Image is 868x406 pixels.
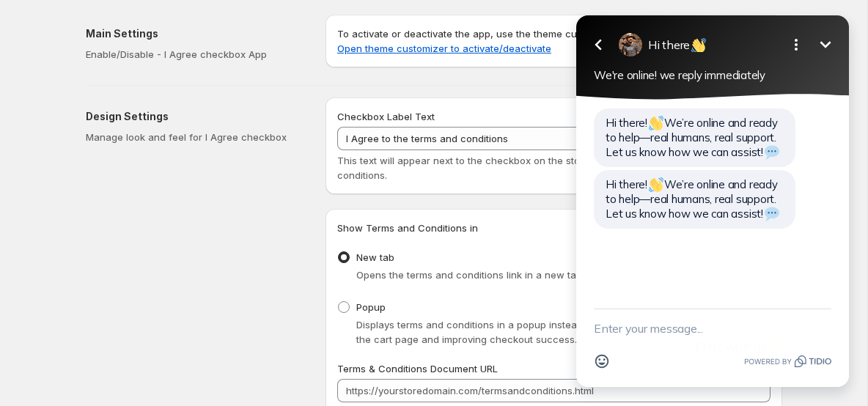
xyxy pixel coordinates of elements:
[92,177,106,192] img: 👋
[337,363,498,374] span: Terms & Conditions Document URL
[48,116,223,159] span: Hi there! We’re online and ready to help—real humans, real support. Let us know how we can assist!
[337,379,770,402] input: https://yourstoredomain.com/termsandconditions.html
[207,145,222,160] img: 💬
[134,38,149,53] img: 👋
[86,26,302,41] h2: Main Settings
[48,177,223,221] span: Hi there! We’re online and ready to help—real humans, real support. Let us know how we can assist!
[337,26,770,56] p: To activate or deactivate the app, use the theme customizer.
[187,353,274,370] a: Powered by Tidio.
[356,301,386,313] span: Popup
[37,68,208,82] span: We're online! we reply immediately
[86,130,302,144] p: Manage look and feel for I Agree checkbox
[210,340,225,355] img: 👋
[138,339,227,354] span: Chat with us
[356,251,394,263] span: New tab
[337,155,732,181] span: This text will appear next to the checkbox on the storefront for agreeing to terms and conditions.
[356,269,702,281] span: Opens the terms and conditions link in a new tab/page instead of a popup.
[31,347,59,375] button: Open Emoji picker
[86,47,302,62] p: Enable/Disable - I Agree checkbox App
[337,111,435,122] span: Checkbox Label Text
[127,331,238,361] button: Chat with us👋
[224,30,254,59] button: Open options
[207,207,222,221] img: 💬
[91,37,150,52] span: Hi there
[92,116,106,130] img: 👋
[86,109,302,124] h2: Design Settings
[254,30,283,59] button: Minimize
[37,309,274,347] textarea: New message
[356,319,762,345] span: Displays terms and conditions in a popup instead of a new page, keeping customers on the cart pag...
[337,43,551,54] a: Open theme customizer to activate/deactivate
[337,222,478,234] span: Show Terms and Conditions in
